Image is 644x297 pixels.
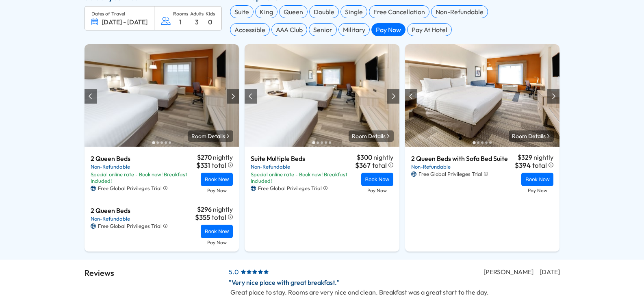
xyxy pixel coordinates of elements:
[515,161,531,169] div: $394
[271,23,307,36] div: AAA Club
[197,154,212,160] div: $270
[98,185,167,191] span: Free Global Privileges Trial
[201,173,233,186] button: Book Now
[431,5,488,18] div: Non-Refundable
[229,278,559,286] div: "Very nice place with great breakfast."
[191,132,225,140] span: Room Details
[195,213,210,221] div: $355
[212,213,226,221] span: total
[521,187,553,193] div: Pay Now
[188,130,233,142] a: Room Details
[85,44,239,147] img: 9e08c7e5_b.jpg
[91,164,193,170] div: Non-Refundable
[509,130,554,142] a: Room Details
[195,18,199,26] div: 3
[372,161,387,169] span: total
[91,171,193,184] p: Special online rate - Book now! Breakfast Included!
[213,206,233,212] span: nightly
[179,18,182,26] div: 1
[521,173,553,186] button: Book Now
[245,44,399,147] img: e2be790f_b.jpg
[357,154,372,160] div: $300
[91,206,192,215] div: 2 Queen Beds
[229,288,559,296] p: Great place to stay. Rooms are very nice and clean. Breakfast was a great start to the day.
[369,5,429,18] div: Free Cancellation
[258,185,327,191] span: Free Global Privileges Trial
[407,23,452,36] div: Pay At Hotel
[518,154,532,160] div: $329
[201,187,233,193] div: Pay Now
[206,11,215,17] div: Kids
[173,11,188,17] div: Rooms
[212,161,226,169] span: total
[91,154,193,163] div: 2 Queen Beds
[619,280,628,286] span: Top
[352,132,386,140] span: Room Details
[91,216,192,222] div: Non-Refundable
[533,154,553,160] span: nightly
[196,161,210,169] div: $331
[229,268,239,276] span: 5.0
[127,18,147,26] span: [DATE]
[411,154,512,163] div: 2 Queen Beds with Sofa Bed Suite
[255,5,278,18] div: King
[540,268,560,276] span: [DATE]
[197,206,212,212] div: $296
[230,23,270,36] div: Accessible
[123,18,126,26] span: -
[91,11,147,17] div: Dates of Travel
[251,171,352,184] p: Special online rate - Book now! Breakfast Included!
[361,173,393,186] button: Book Now
[340,5,367,18] div: Single
[201,239,233,245] div: Pay Now
[371,23,405,36] div: Pay Now
[208,18,212,26] div: 0
[512,132,546,140] span: Room Details
[405,44,560,147] img: Room
[355,161,371,169] div: $367
[102,18,122,26] span: [DATE]
[190,11,204,17] div: Adults
[613,280,618,286] span: ⇧
[251,154,352,163] div: Suite Multiple Beds
[349,130,394,142] a: Room Details
[98,223,167,229] span: Free Global Privileges Trial
[279,5,308,18] div: Queen
[418,171,488,177] span: Free Global Privileges Trial
[411,164,512,170] div: Non-Refundable
[251,164,352,170] div: Non-Refundable
[213,154,233,160] span: nightly
[201,225,233,238] button: Book Now
[373,154,393,160] span: nightly
[338,23,370,36] div: Military
[309,5,339,18] div: Double
[309,23,337,36] div: Senior
[532,161,547,169] span: total
[361,187,393,193] div: Pay Now
[85,268,221,278] div: Reviews
[230,5,254,18] div: Suite
[484,268,533,276] span: [PERSON_NAME]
